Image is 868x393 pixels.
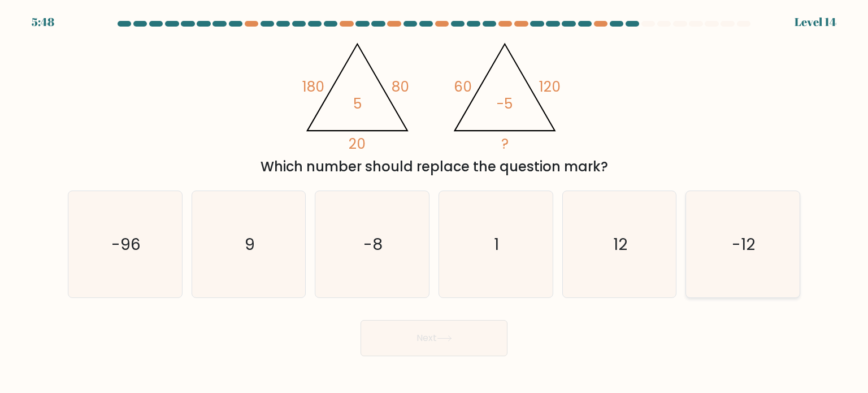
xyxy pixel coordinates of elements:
text: -12 [732,232,756,255]
text: -96 [111,232,141,255]
tspan: 180 [302,77,324,97]
text: 9 [245,232,255,255]
div: 5:48 [32,14,54,31]
tspan: 80 [392,77,409,97]
button: Next [361,320,507,356]
tspan: ? [501,134,509,154]
tspan: -5 [497,94,513,114]
div: Level 14 [795,14,836,31]
tspan: 60 [454,77,472,97]
div: Which number should replace the question mark? [75,157,793,177]
text: 12 [613,232,627,255]
tspan: 5 [353,94,362,114]
tspan: 20 [349,134,366,154]
text: -8 [364,232,383,255]
text: 1 [494,232,500,255]
tspan: 120 [539,77,561,97]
